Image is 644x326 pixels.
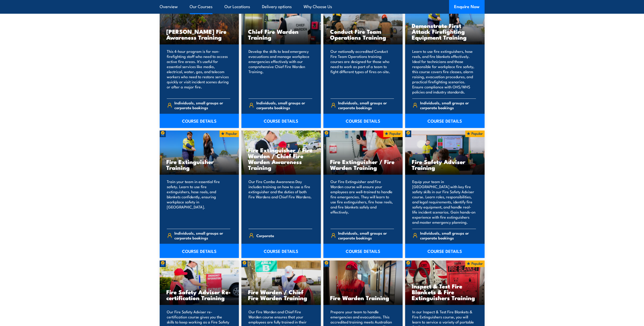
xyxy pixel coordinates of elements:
[323,244,403,258] a: COURSE DETAILS
[330,159,396,170] h3: Fire Extinguisher / Fire Warden Training
[331,179,394,225] p: Our Fire Extinguisher and Fire Warden course will ensure your employees are well-trained to handl...
[420,231,476,240] span: Individuals, small groups or corporate bookings
[338,100,394,110] span: Individuals, small groups or corporate bookings
[420,100,476,110] span: Individuals, small groups or corporate bookings
[330,28,396,40] h3: Conduct Fire Team Operations Training
[323,114,403,128] a: COURSE DETAILS
[405,244,485,258] a: COURSE DETAILS
[248,289,314,301] h3: Fire Warden / Chief Fire Warden Training
[174,231,230,240] span: Individuals, small groups or corporate bookings
[241,114,321,128] a: COURSE DETAILS
[167,179,230,225] p: Train your team in essential fire safety. Learn to use fire extinguishers, hose reels, and blanke...
[256,232,274,239] span: Corporate
[249,49,312,94] p: Develop the skills to lead emergency evacuations and manage workplace emergencies effectively wit...
[330,295,396,301] h3: Fire Warden Training
[412,179,476,225] p: Equip your team in [GEOGRAPHIC_DATA] with key fire safety skills in our Fire Safety Adviser cours...
[248,28,314,40] h3: Chief Fire Warden Training
[249,179,312,225] p: Our Fire Combo Awareness Day includes training on how to use a fire extinguisher and the duties o...
[248,147,314,170] h3: Fire Extinguisher / Fire Warden / Chief Fire Warden Awareness Training
[166,28,233,40] h3: [PERSON_NAME] Fire Awareness Training
[160,114,239,128] a: COURSE DETAILS
[405,114,485,128] a: COURSE DETAILS
[412,283,478,301] h3: Inspect & Test Fire Blankets & Fire Extinguishers Training
[331,49,394,94] p: Our nationally accredited Conduct Fire Team Operations training courses are designed for those wh...
[412,159,478,170] h3: Fire Safety Adviser Training
[338,231,394,240] span: Individuals, small groups or corporate bookings
[166,159,233,170] h3: Fire Extinguisher Training
[412,23,478,40] h3: Demonstrate First Attack Firefighting Equipment Training
[160,244,239,258] a: COURSE DETAILS
[166,289,233,301] h3: Fire Safety Adviser Re-certification Training
[167,49,230,94] p: This 4-hour program is for non-firefighting staff who need to access active fire areas. It's usef...
[412,49,476,94] p: Learn to use fire extinguishers, hose reels, and fire blankets effectively. Ideal for technicians...
[174,100,230,110] span: Individuals, small groups or corporate bookings
[241,244,321,258] a: COURSE DETAILS
[256,100,312,110] span: Individuals, small groups or corporate bookings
